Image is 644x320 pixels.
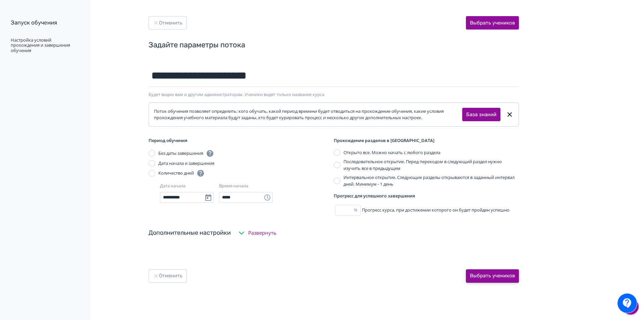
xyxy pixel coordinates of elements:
div: Настройка условий прохождения и завершения обучения [11,38,78,53]
div: Прогресс курса, при достижении которого он будет пройден успешно [334,205,519,216]
div: Будет видно вам и другим администраторам. Ученики видят только название курса [149,92,519,97]
span: Развернуть [248,229,276,237]
a: База знаний [466,111,496,119]
div: Без даты завершения [158,149,214,157]
div: % [354,207,360,214]
button: База знаний [462,108,500,121]
button: Отменить [149,16,187,30]
div: Дата начала и завершения [158,160,214,167]
div: Поток обучения позволяет определить: кого обучать, какой период времени будет отводиться на прохо... [154,108,462,121]
div: Интервальное открытие. Следующие разделы открываются в заданный интервал дней. Минимум - 1 день [343,174,519,187]
div: Последовательное открытие. Перед переходом в следующий раздел нужно изучить все в предыдущем [343,158,519,172]
div: Запуск обучения [11,19,78,27]
div: Количество дней [158,169,205,177]
div: Время начала [219,183,248,189]
button: Выбрать учеников [466,16,519,30]
div: Дата начала [160,183,185,189]
div: Прогресс для успешного завершения [334,193,519,199]
div: Прохождение разделов в [GEOGRAPHIC_DATA] [334,137,519,144]
button: Отменить [149,269,187,283]
div: Задайте параметры потока [149,40,519,50]
button: Выбрать учеников [466,269,519,283]
div: Открыто все. Можно начать с любого раздела [343,149,440,156]
button: Развернуть [236,226,278,240]
div: Дополнительные настройки [149,228,231,237]
div: Период обучения [149,137,334,144]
